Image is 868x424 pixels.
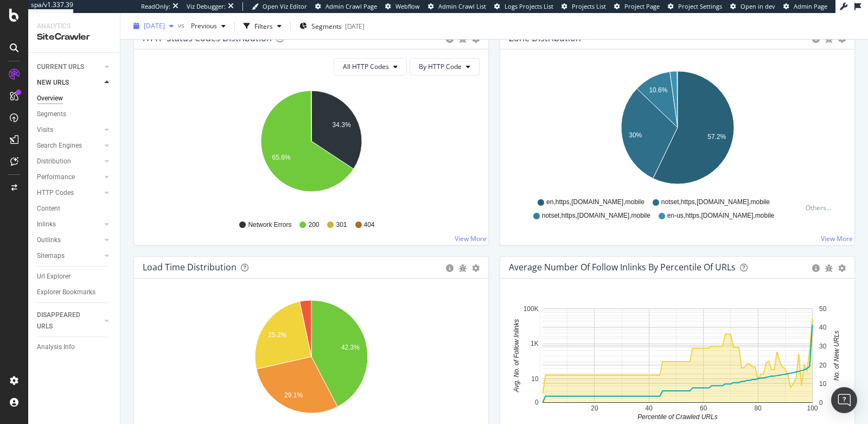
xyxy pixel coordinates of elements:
[438,2,486,10] span: Admin Crawl List
[428,2,486,11] a: Admin Crawl List
[37,172,75,183] div: Performance
[819,343,827,350] text: 30
[572,2,606,10] span: Projects List
[144,21,165,30] span: 2025 Sep. 20th
[37,271,112,282] a: Url Explorer
[37,31,111,43] div: SiteCrawler
[730,2,775,11] a: Open in dev
[410,58,480,75] button: By HTTP Code
[295,17,369,35] button: Segments[DATE]
[37,219,101,230] a: Inlinks
[806,203,836,212] div: Others...
[624,2,660,10] span: Project Page
[37,309,101,332] a: DISAPPEARED URLS
[819,361,827,369] text: 20
[37,287,95,298] div: Explorer Bookmarks
[336,220,347,230] span: 301
[37,61,101,73] a: CURRENT URLS
[37,203,112,214] a: Content
[819,399,823,407] text: 0
[700,404,707,412] text: 60
[783,2,827,11] a: Admin Page
[187,21,217,30] span: Previous
[252,2,307,11] a: Open Viz Editor
[459,35,467,43] div: bug
[37,77,69,88] div: NEW URLS
[667,211,774,220] span: en-us,https,[DOMAIN_NAME],mobile
[838,264,846,272] div: gear
[37,341,112,353] a: Analysis Info
[333,121,351,129] text: 34.3%
[455,234,487,243] a: View More
[649,86,667,94] text: 10.6%
[395,2,420,10] span: Webflow
[385,2,420,11] a: Webflow
[37,250,101,262] a: Sitemaps
[37,287,112,298] a: Explorer Bookmarks
[668,2,722,11] a: Project Settings
[284,391,303,399] text: 29.1%
[37,93,63,104] div: Overview
[364,220,375,230] span: 404
[646,404,653,412] text: 40
[661,198,770,207] span: notset,https,[DOMAIN_NAME],mobile
[509,262,736,273] div: Average Number of Follow Inlinks by Percentile Of URLs
[334,58,407,75] button: All HTTP Codes
[143,262,237,273] div: Load Time Distribution
[343,62,389,71] span: All HTTP Codes
[794,2,827,10] span: Admin Page
[268,331,286,339] text: 25.2%
[37,93,112,104] a: Overview
[37,61,84,73] div: CURRENT URLS
[37,271,71,282] div: Url Explorer
[37,341,75,353] div: Analysis Info
[37,203,60,214] div: Content
[272,154,290,161] text: 65.6%
[341,344,360,351] text: 42.3%
[819,380,827,388] text: 10
[37,172,101,183] a: Performance
[37,219,56,230] div: Inlinks
[509,296,846,422] svg: A chart.
[239,17,286,35] button: Filters
[143,296,480,422] svg: A chart.
[37,124,53,136] div: Visits
[629,131,642,139] text: 30%
[37,109,112,120] a: Segments
[419,62,462,71] span: By HTTP Code
[37,156,71,167] div: Distribution
[591,404,598,412] text: 20
[37,109,66,120] div: Segments
[472,264,480,272] div: gear
[505,2,553,10] span: Logs Projects List
[37,187,101,199] a: HTTP Codes
[187,2,226,11] div: Viz Debugger:
[37,309,92,332] div: DISAPPEARED URLS
[248,220,291,230] span: Network Errors
[513,319,520,393] text: Avg. No. of Follow Inlinks
[546,198,644,207] span: en,https,[DOMAIN_NAME],mobile
[37,250,65,262] div: Sitemaps
[254,21,273,30] div: Filters
[315,2,377,11] a: Admin Crawl Page
[143,84,480,210] div: A chart.
[178,20,187,29] span: vs
[187,17,230,35] button: Previous
[741,2,775,10] span: Open in dev
[37,156,101,167] a: Distribution
[825,264,833,272] div: bug
[614,2,660,11] a: Project Page
[494,2,553,11] a: Logs Projects List
[812,264,820,272] div: circle-info
[542,211,650,220] span: notset,https,[DOMAIN_NAME],mobile
[311,21,342,30] span: Segments
[37,187,74,199] div: HTTP Codes
[141,2,170,11] div: ReadOnly:
[37,140,82,151] div: Search Engines
[535,398,539,406] text: 0
[825,35,833,43] div: bug
[637,413,717,421] text: Percentile of Crawled URLs
[807,404,818,412] text: 100
[308,220,319,230] span: 200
